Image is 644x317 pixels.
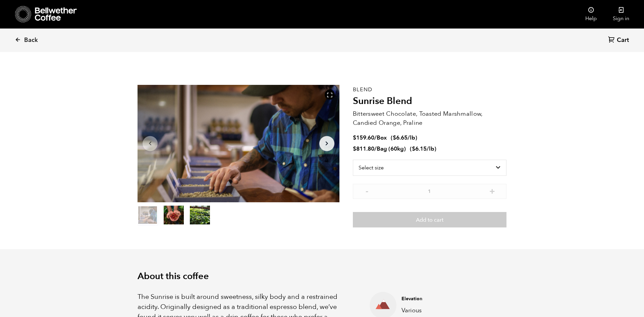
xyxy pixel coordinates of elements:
span: $ [412,145,415,153]
span: $ [393,134,396,142]
span: $ [353,145,356,153]
p: Various [401,306,496,315]
span: $ [353,134,356,142]
span: ( ) [410,145,436,153]
button: + [488,187,496,194]
h2: Sunrise Blend [353,96,506,107]
bdi: 6.15 [412,145,427,153]
span: Box [377,134,387,142]
span: / [374,134,377,142]
bdi: 6.65 [393,134,408,142]
span: Cart [617,36,629,44]
span: Bag (60kg) [377,145,406,153]
span: / [374,145,377,153]
span: ( ) [391,134,417,142]
h4: Elevation [401,296,496,302]
a: Cart [608,36,631,45]
button: - [363,187,371,194]
h2: About this coffee [138,271,506,282]
p: Bittersweet Chocolate, Toasted Marshmallow, Candied Orange, Praline [353,109,506,127]
button: Add to cart [353,212,506,227]
bdi: 811.80 [353,145,374,153]
span: /lb [427,145,434,153]
span: Back [24,36,38,44]
span: /lb [408,134,415,142]
bdi: 159.60 [353,134,374,142]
